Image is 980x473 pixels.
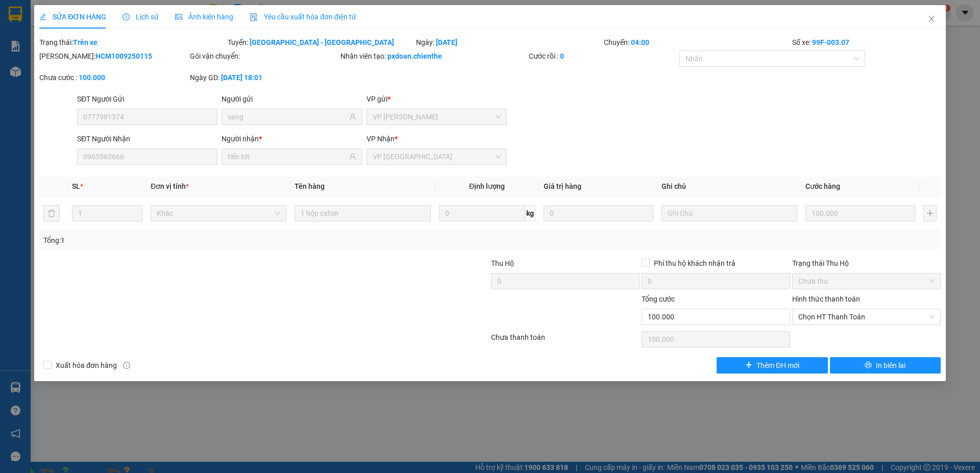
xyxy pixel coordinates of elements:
[791,37,942,48] div: Số xe:
[436,38,457,46] b: [DATE]
[52,360,121,371] span: Xuất hóa đơn hàng
[876,360,905,371] span: In biên lai
[77,93,217,105] div: SĐT Người Gửi
[366,93,507,105] div: VP gửi
[366,135,395,143] span: VP Nhận
[73,38,97,46] b: Trên xe
[525,205,535,221] span: kg
[190,51,338,62] div: Gói vận chuyển:
[123,362,130,369] span: info-circle
[250,13,258,21] img: icon
[798,309,935,325] span: Chọn HT Thanh Toán
[792,258,941,269] div: Trạng thái Thu Hộ
[227,37,415,48] div: Tuyến:
[642,295,675,303] span: Tổng cước
[349,113,356,120] span: user
[222,93,362,105] div: Người gửi
[415,37,603,48] div: Ngày:
[745,361,752,369] span: plus
[157,206,280,221] span: Khác
[661,205,797,221] input: Ghi Chú
[792,295,860,303] label: Hình thức thanh toán
[650,258,740,269] span: Phí thu hộ khách nhận trả
[77,133,217,144] div: SĐT Người Nhận
[544,205,653,221] input: 0
[295,182,325,190] span: Tên hàng
[469,182,505,190] span: Định lượng
[39,51,188,62] div: [PERSON_NAME]:
[295,205,430,221] input: VD: Bàn, Ghế
[175,13,233,21] span: Ảnh kiện hàng
[373,109,501,125] span: VP Hồ Chí Minh
[756,360,799,371] span: Thêm ĐH mới
[190,72,338,83] div: Ngày GD:
[490,332,641,350] div: Chưa thanh toán
[228,111,347,122] input: Tên người gửi
[228,151,347,162] input: Tên người nhận
[717,357,827,374] button: plusThêm ĐH mới
[830,357,941,374] button: printerIn biên lai
[39,72,188,83] div: Chưa cước :
[387,52,442,60] b: pxdoan.chienthe
[38,37,227,48] div: Trạng thái:
[349,153,356,160] span: user
[373,149,501,164] span: VP Bắc Ninh
[798,273,935,289] span: Chưa thu
[865,361,872,369] span: printer
[43,235,378,246] div: Tổng: 1
[250,13,356,21] span: Yêu cầu xuất hóa đơn điện tử
[805,182,840,190] span: Cước hàng
[927,15,936,23] span: close
[250,38,394,46] b: [GEOGRAPHIC_DATA] - [GEOGRAPHIC_DATA]
[39,13,46,20] span: edit
[529,51,677,62] div: Cước rồi :
[917,5,946,34] button: Close
[72,182,80,190] span: SL
[95,52,152,60] b: HCM1009250115
[39,13,106,21] span: SỬA ĐƠN HÀNG
[657,177,801,196] th: Ghi chú
[923,205,937,221] button: plus
[544,182,581,190] span: Giá trị hàng
[631,38,649,46] b: 04:00
[175,13,182,20] span: picture
[122,13,159,21] span: Lịch sử
[603,37,791,48] div: Chuyến:
[340,51,527,62] div: Nhân viên tạo:
[805,205,915,221] input: 0
[79,73,105,82] b: 100.000
[491,259,514,267] span: Thu Hộ
[151,182,189,190] span: Đơn vị tính
[812,38,849,46] b: 99F-003.07
[43,205,60,221] button: delete
[560,52,564,60] b: 0
[122,13,130,20] span: clock-circle
[221,73,262,82] b: [DATE] 18:01
[222,133,362,144] div: Người nhận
